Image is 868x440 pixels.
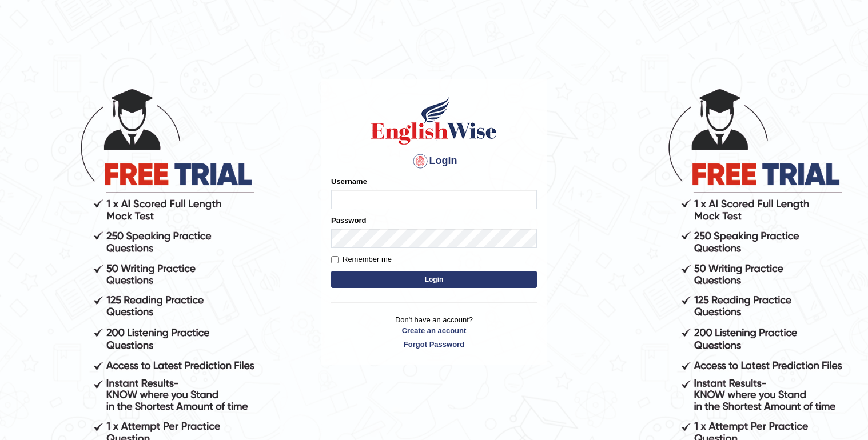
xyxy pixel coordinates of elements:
[331,256,339,263] input: Remember me
[331,314,537,350] p: Don't have an account?
[331,339,537,350] a: Forgot Password
[331,271,537,288] button: Login
[331,152,537,170] h4: Login
[331,176,367,187] label: Username
[331,325,537,336] a: Create an account
[331,215,366,226] label: Password
[331,254,392,265] label: Remember me
[369,95,499,146] img: Logo of English Wise sign in for intelligent practice with AI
